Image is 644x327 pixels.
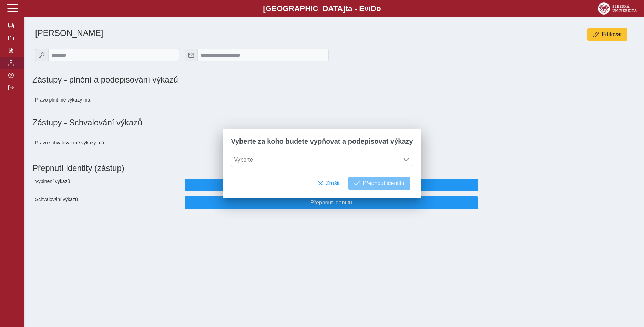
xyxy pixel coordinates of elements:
[371,4,376,13] span: D
[32,176,182,194] div: Vyplnění výkazů
[32,133,182,152] div: Právo schvalovat mé výkazy má:
[32,118,636,127] h1: Zástupy - Schvalování výkazů
[32,90,182,109] div: Právo plnit mé výkazy má:
[32,194,182,212] div: Schvalování výkazů
[231,137,413,145] span: Vyberte za koho budete vypňovat a podepisovat výkazy
[191,182,472,188] span: Přepnout identitu
[185,196,478,209] button: Přepnout identitu
[602,31,622,38] span: Editovat
[376,4,381,13] span: o
[598,2,637,15] img: logo_web_su.png
[348,177,410,190] button: Přepnout identitu
[185,179,478,191] button: Přepnout identitu
[191,200,472,206] span: Přepnout identitu
[326,180,340,186] span: Zrušit
[363,180,405,186] span: Přepnout identitu
[35,28,428,38] h1: [PERSON_NAME]
[231,154,400,166] span: Vyberte
[21,4,623,13] b: [GEOGRAPHIC_DATA] a - Evi
[312,177,346,190] button: Zrušit
[32,161,630,176] h1: Přepnutí identity (zástup)
[32,75,428,85] h1: Zástupy - plnění a podepisování výkazů
[345,4,348,13] span: t
[587,28,627,41] button: Editovat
